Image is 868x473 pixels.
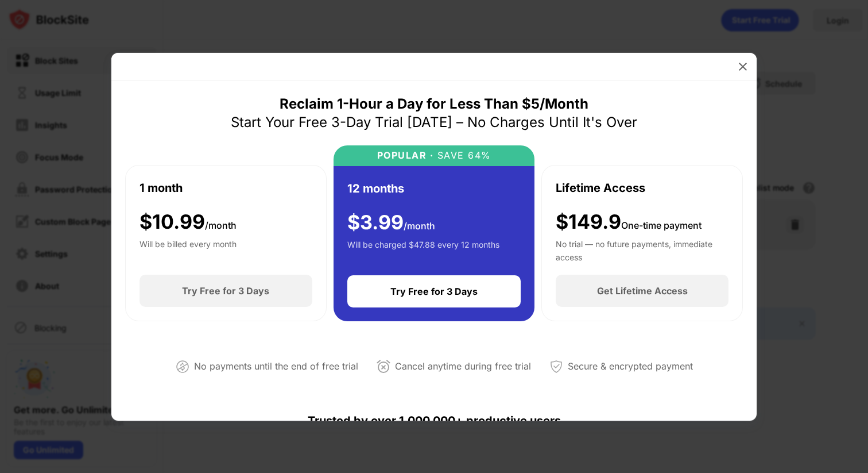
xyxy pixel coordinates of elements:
[556,179,645,197] div: Lifetime Access
[139,179,183,197] div: 1 month
[194,358,358,375] div: No payments until the end of free trial
[404,220,435,232] span: /month
[280,95,588,113] div: Reclaim 1-Hour a Day for Less Than $5/Month
[621,220,702,231] span: One-time payment
[433,150,491,161] div: SAVE 64%
[395,358,531,375] div: Cancel anytime during free trial
[205,220,237,231] span: /month
[568,358,693,375] div: Secure & encrypted payment
[390,286,478,297] div: Try Free for 3 Days
[377,150,434,161] div: POPULAR ·
[176,360,189,374] img: not-paying
[139,210,237,234] div: $ 10.99
[139,238,237,261] div: Will be billed every month
[549,360,563,374] img: secured-payment
[347,180,404,197] div: 12 months
[182,285,269,297] div: Try Free for 3 Days
[597,285,688,297] div: Get Lifetime Access
[377,360,390,374] img: cancel-anytime
[231,113,637,132] div: Start Your Free 3-Day Trial [DATE] – No Charges Until It's Over
[125,393,743,448] div: Trusted by over 1,000,000+ productive users
[556,238,728,261] div: No trial — no future payments, immediate access
[347,211,435,234] div: $ 3.99
[347,239,499,262] div: Will be charged $47.88 every 12 months
[556,210,702,234] div: $149.9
